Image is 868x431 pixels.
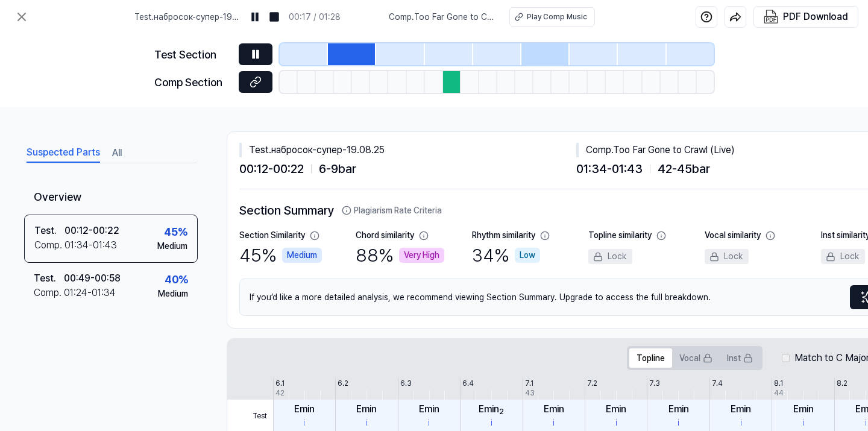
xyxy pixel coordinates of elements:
[615,417,617,429] div: i
[705,249,749,264] div: Lock
[165,271,188,288] div: 40 %
[672,348,720,368] button: Vocal
[157,240,187,253] div: Medium
[472,242,540,269] div: 34 %
[606,402,626,417] div: Emin
[275,388,285,398] div: 42
[158,288,188,300] div: Medium
[774,388,784,398] div: 44
[658,160,710,178] span: 42 - 45 bar
[712,378,723,389] div: 7.4
[303,417,305,429] div: i
[356,402,377,417] div: Emin
[729,11,741,23] img: share
[588,229,652,242] div: Topline similarity
[34,238,64,253] div: Comp .
[802,417,804,429] div: i
[64,238,117,253] div: 01:34 - 01:43
[472,229,535,242] div: Rhythm similarity
[282,248,322,263] div: Medium
[509,7,595,27] button: Play Comp Music
[34,286,64,300] div: Comp .
[731,402,751,417] div: Emin
[821,249,865,264] div: Lock
[527,11,587,22] div: Play Comp Music
[249,11,261,23] img: pause
[64,224,119,238] div: 00:12 - 00:22
[289,11,341,24] div: 00:17 / 01:28
[700,11,712,23] img: help
[338,378,348,389] div: 6.2
[366,417,368,429] div: i
[268,11,280,23] img: stop
[783,9,848,25] div: PDF Download
[462,378,474,389] div: 6.4
[587,378,597,389] div: 7.2
[649,378,660,389] div: 7.3
[34,271,64,286] div: Test .
[761,7,851,27] button: PDF Download
[27,143,100,163] button: Suspected Parts
[740,417,742,429] div: i
[154,46,231,63] div: Test Section
[275,378,285,389] div: 6.1
[720,348,760,368] button: Inst
[154,74,231,90] div: Comp Section
[34,224,64,238] div: Test .
[865,417,867,429] div: i
[356,242,444,269] div: 88 %
[588,249,632,264] div: Lock
[400,378,412,389] div: 6.3
[525,388,535,398] div: 43
[479,402,504,417] div: Emin
[544,402,564,417] div: Emin
[239,242,322,269] div: 45 %
[793,402,814,417] div: Emin
[525,378,533,389] div: 7.1
[705,229,761,242] div: Vocal similarity
[64,286,116,300] div: 01:24 - 01:34
[668,402,689,417] div: Emin
[576,160,643,178] span: 01:34 - 01:43
[239,143,576,157] div: Test . набросок-супер-19.08.25
[239,160,304,178] span: 00:12 - 00:22
[24,180,198,215] div: Overview
[239,229,305,242] div: Section Similarity
[134,11,241,24] span: Test . набросок-супер-19.08.25
[764,10,778,24] img: PDF Download
[112,143,122,163] button: All
[419,402,439,417] div: Emin
[164,224,187,240] div: 45 %
[342,204,442,217] button: Plagiarism Rate Criteria
[837,378,848,389] div: 8.2
[389,11,495,24] span: Comp . Too Far Gone to Crawl (Live)
[491,417,492,429] div: i
[428,417,430,429] div: i
[399,248,444,263] div: Very High
[678,417,679,429] div: i
[319,160,356,178] span: 6 - 9 bar
[553,417,555,429] div: i
[774,378,783,389] div: 8.1
[64,271,121,286] div: 00:49 - 00:58
[294,402,315,417] div: Emin
[356,229,414,242] div: Chord similarity
[515,248,540,263] div: Low
[629,348,672,368] button: Topline
[499,407,504,416] sub: 2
